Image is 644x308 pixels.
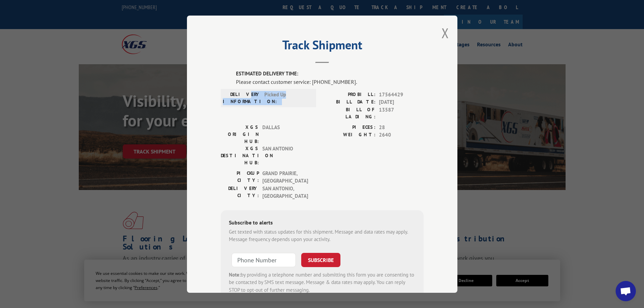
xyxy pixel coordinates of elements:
[229,271,241,278] strong: Note:
[229,218,415,228] div: Subscribe to alerts
[262,123,308,145] span: DALLAS
[616,281,636,301] a: Open chat
[322,131,376,139] label: WEIGHT:
[379,98,424,106] span: [DATE]
[322,98,376,106] label: BILL DATE:
[262,145,308,166] span: SAN ANTONIO
[322,106,376,120] label: BILL OF LADING:
[379,106,424,120] span: 13587
[262,185,308,200] span: SAN ANTONIO , [GEOGRAPHIC_DATA]
[442,24,449,42] button: Close modal
[301,253,340,267] button: SUBSCRIBE
[264,91,310,105] span: Picked Up
[236,70,424,78] label: ESTIMATED DELIVERY TIME:
[262,169,308,185] span: GRAND PRAIRIE , [GEOGRAPHIC_DATA]
[322,91,376,98] label: PROBILL:
[232,253,296,267] input: Phone Number
[221,123,259,145] label: XGS ORIGIN HUB:
[229,228,415,243] div: Get texted with status updates for this shipment. Message and data rates may apply. Message frequ...
[322,123,376,131] label: PIECES:
[229,271,415,294] div: by providing a telephone number and submitting this form you are consenting to be contacted by SM...
[221,145,259,166] label: XGS DESTINATION HUB:
[221,40,424,53] h2: Track Shipment
[379,91,424,98] span: 17564429
[221,169,259,185] label: PICKUP CITY:
[223,91,261,105] label: DELIVERY INFORMATION:
[379,123,424,131] span: 28
[221,185,259,200] label: DELIVERY CITY:
[236,77,424,86] div: Please contact customer service: [PHONE_NUMBER].
[379,131,424,139] span: 2640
